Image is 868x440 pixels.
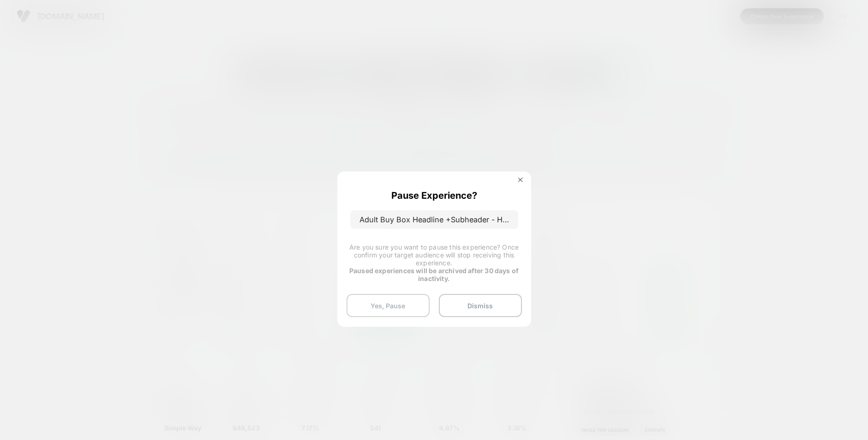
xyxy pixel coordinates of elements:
img: close [518,177,523,182]
button: Yes, Pause [347,294,430,317]
button: Dismiss [439,294,522,317]
span: Are you sure you want to pause this experience? Once confirm your target audience will stop recei... [349,243,519,267]
p: Pause Experience? [391,190,477,201]
strong: Paused experiences will be archived after 30 days of inactivity. [349,267,519,282]
p: Adult Buy Box Headline +Subheader - Homepage [350,210,518,229]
